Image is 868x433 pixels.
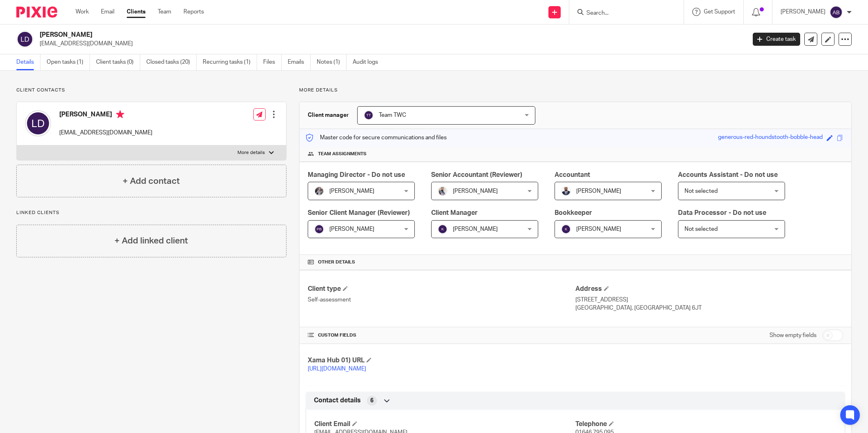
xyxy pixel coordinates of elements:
[263,54,282,70] a: Files
[453,188,498,194] span: [PERSON_NAME]
[575,304,843,312] p: [GEOGRAPHIC_DATA], [GEOGRAPHIC_DATA] 6JT
[718,133,823,143] div: generous-red-houndstooth-bobble-head
[438,224,447,234] img: svg%3E
[308,332,575,339] h4: CUSTOM FIELDS
[318,151,367,157] span: Team assignments
[59,110,152,121] h4: [PERSON_NAME]
[16,54,40,70] a: Details
[314,396,361,405] span: Contact details
[753,33,800,46] a: Create task
[146,54,197,70] a: Closed tasks (20)
[318,259,355,266] span: Other details
[306,134,447,142] p: Master code for secure communications and files
[127,8,145,16] a: Clients
[314,420,575,429] h4: Client Email
[329,188,374,194] span: [PERSON_NAME]
[308,296,575,304] p: Self-assessment
[561,224,571,234] img: svg%3E
[47,54,90,70] a: Open tasks (1)
[685,226,718,232] span: Not selected
[25,110,51,136] img: svg%3E
[59,129,152,137] p: [EMAIL_ADDRESS][DOMAIN_NAME]
[308,366,366,372] a: [URL][DOMAIN_NAME]
[370,397,374,405] span: 6
[116,110,124,118] i: Primary
[308,111,349,119] h3: Client manager
[308,172,405,178] span: Managing Director - Do not use
[575,296,843,304] p: [STREET_ADDRESS]
[586,10,659,17] input: Search
[364,110,374,120] img: svg%3E
[203,54,257,70] a: Recurring tasks (1)
[40,40,740,48] p: [EMAIL_ADDRESS][DOMAIN_NAME]
[308,285,575,293] h4: Client type
[453,226,498,232] span: [PERSON_NAME]
[158,8,171,16] a: Team
[329,226,374,232] span: [PERSON_NAME]
[123,175,180,187] h4: + Add contact
[781,8,825,16] p: [PERSON_NAME]
[76,8,89,16] a: Work
[575,285,843,293] h4: Address
[16,7,57,18] img: Pixie
[314,224,324,234] img: svg%3E
[379,112,406,118] span: Team TWC
[576,188,621,194] span: [PERSON_NAME]
[101,8,114,16] a: Email
[685,188,718,194] span: Not selected
[830,6,843,19] img: svg%3E
[576,226,621,232] span: [PERSON_NAME]
[16,31,34,48] img: svg%3E
[308,210,410,216] span: Senior Client Manager (Reviewer)
[237,150,265,156] p: More details
[299,87,852,94] p: More details
[678,172,778,178] span: Accounts Assistant - Do not use
[431,172,522,178] span: Senior Accountant (Reviewer)
[770,331,817,339] label: Show empty fields
[561,186,571,196] img: WhatsApp%20Image%202022-05-18%20at%206.27.04%20PM.jpeg
[353,54,384,70] a: Audit logs
[575,420,837,429] h4: Telephone
[114,234,188,247] h4: + Add linked client
[16,87,286,94] p: Client contacts
[317,54,347,70] a: Notes (1)
[431,210,478,216] span: Client Manager
[40,31,600,39] h2: [PERSON_NAME]
[96,54,140,70] a: Client tasks (0)
[555,172,590,178] span: Accountant
[555,210,592,216] span: Bookkeeper
[314,186,324,196] img: -%20%20-%20studio@ingrained.co.uk%20for%20%20-20220223%20at%20101413%20-%201W1A2026.jpg
[678,210,766,216] span: Data Processor - Do not use
[288,54,311,70] a: Emails
[16,210,286,216] p: Linked clients
[308,356,575,365] h4: Xama Hub 01) URL
[438,186,447,196] img: Pixie%2002.jpg
[704,9,735,15] span: Get Support
[183,8,204,16] a: Reports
